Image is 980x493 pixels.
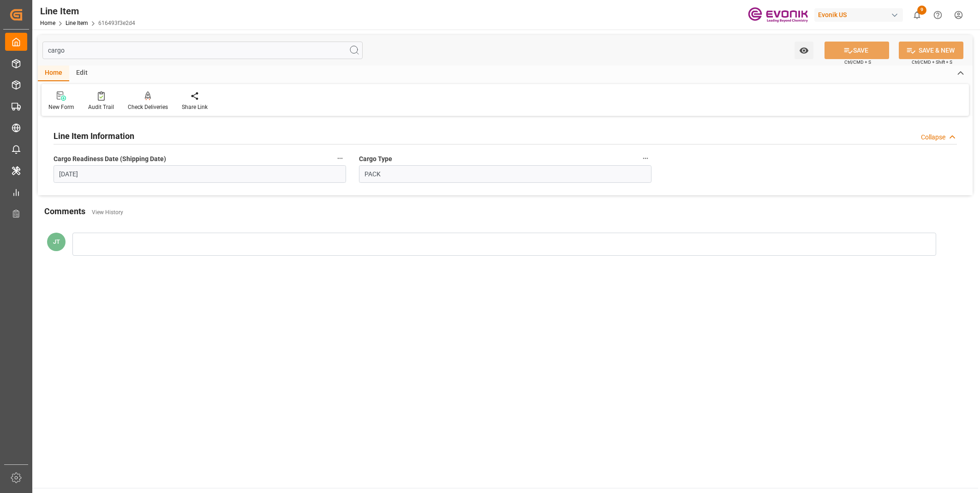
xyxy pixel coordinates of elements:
[53,238,60,245] span: JT
[54,154,166,164] span: Cargo Readiness Date (Shipping Date)
[899,42,963,59] button: SAVE & NEW
[69,66,95,81] div: Edit
[92,209,123,216] a: View History
[907,5,927,25] button: show 9 new notifications
[54,165,346,183] input: MM-DD-YYYY
[748,7,808,23] img: Evonik-brand-mark-Deep-Purple-RGB.jpeg_1700498283.jpeg
[44,205,85,217] h2: Comments
[912,59,952,66] span: Ctrl/CMD + Shift + S
[66,20,88,26] a: Line Item
[844,59,871,66] span: Ctrl/CMD + S
[825,42,889,59] button: SAVE
[42,42,363,59] input: Search Fields
[38,66,69,81] div: Home
[927,5,948,25] button: Help Center
[128,103,168,111] div: Check Deliveries
[359,154,392,164] span: Cargo Type
[814,8,903,22] div: Evonik US
[88,103,114,111] div: Audit Trail
[921,132,945,142] div: Collapse
[334,152,346,164] button: Cargo Readiness Date (Shipping Date)
[40,20,55,26] a: Home
[795,42,813,59] button: open menu
[48,103,74,111] div: New Form
[814,6,907,24] button: Evonik US
[917,6,926,15] span: 9
[54,130,134,142] h2: Line Item Information
[182,103,208,111] div: Share Link
[40,4,135,18] div: Line Item
[639,152,651,164] button: Cargo Type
